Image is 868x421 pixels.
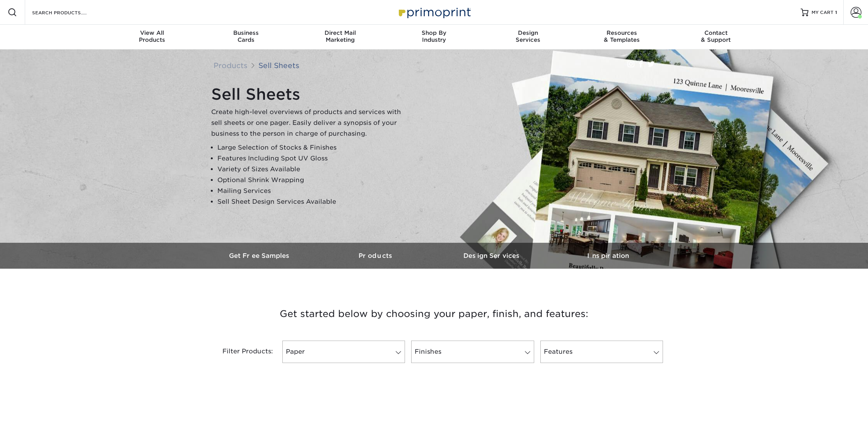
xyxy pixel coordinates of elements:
[199,29,293,43] div: Cards
[669,25,763,49] a: Contact& Support
[550,252,666,259] h3: Inspiration
[481,29,575,36] span: Design
[105,29,199,43] div: Products
[481,29,575,43] div: Services
[105,29,199,36] span: View All
[217,186,405,196] li: Mailing Services
[293,29,387,36] span: Direct Mail
[434,243,550,269] a: Design Services
[318,243,434,269] a: Products
[575,25,669,49] a: Resources& Templates
[434,252,550,259] h3: Design Services
[282,341,405,363] a: Paper
[202,252,318,259] h3: Get Free Samples
[217,175,405,186] li: Optional Shrink Wrapping
[31,8,107,17] input: SEARCH PRODUCTS.....
[550,243,666,269] a: Inspiration
[293,25,387,49] a: Direct MailMarketing
[208,297,660,331] h3: Get started below by choosing your paper, finish, and features:
[318,252,434,259] h3: Products
[575,29,669,43] div: & Templates
[387,25,481,49] a: Shop ByIndustry
[669,29,763,43] div: & Support
[395,4,473,20] img: Primoprint
[835,10,837,15] span: 1
[202,243,318,269] a: Get Free Samples
[258,61,299,70] a: Sell Sheets
[199,25,293,49] a: BusinessCards
[293,29,387,43] div: Marketing
[669,29,763,36] span: Contact
[217,153,405,164] li: Features Including Spot UV Gloss
[812,9,834,16] span: MY CART
[481,25,575,49] a: DesignServices
[411,341,534,363] a: Finishes
[105,25,199,49] a: View AllProducts
[199,29,293,36] span: Business
[387,29,481,36] span: Shop By
[214,61,248,70] a: Products
[202,341,279,363] div: Filter Products:
[387,29,481,43] div: Industry
[217,196,405,207] li: Sell Sheet Design Services Available
[211,85,405,104] h1: Sell Sheets
[217,142,405,153] li: Large Selection of Stocks & Finishes
[540,341,663,363] a: Features
[211,107,405,139] p: Create high-level overviews of products and services with sell sheets or one pager. Easily delive...
[575,29,669,36] span: Resources
[217,164,405,175] li: Variety of Sizes Available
